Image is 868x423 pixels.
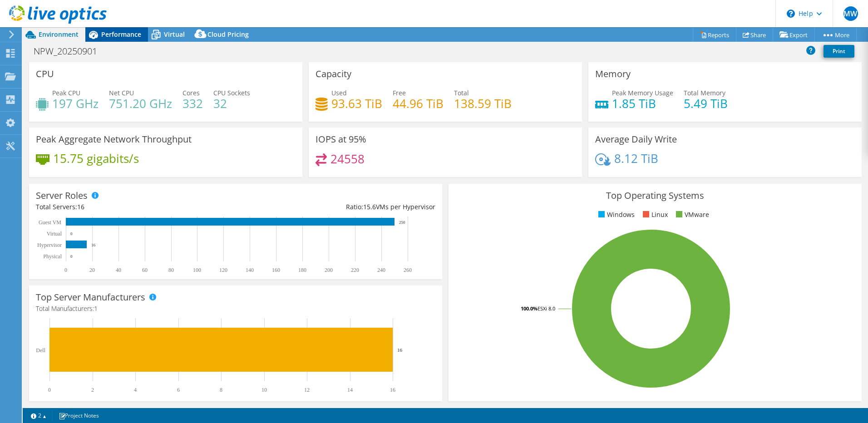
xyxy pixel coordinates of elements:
span: 15.6 [363,202,376,211]
h4: 44.96 TiB [393,98,444,108]
text: 40 [116,267,121,273]
text: 16 [397,347,403,353]
text: 2 [91,387,94,393]
text: 20 [89,267,95,273]
h4: 24558 [330,154,365,164]
h4: 1.85 TiB [612,98,673,108]
a: More [814,28,857,42]
text: 260 [404,267,412,273]
text: 100 [193,267,201,273]
text: 220 [351,267,359,273]
h4: 138.59 TiB [454,98,512,108]
span: Peak CPU [52,89,80,97]
text: 12 [304,387,310,393]
text: 4 [134,387,137,393]
span: MW [843,6,858,21]
a: Project Notes [52,410,105,421]
text: 60 [142,267,148,273]
h4: Total Manufacturers: [36,304,435,314]
text: 14 [347,387,353,393]
text: 6 [177,387,180,393]
a: 2 [25,410,53,421]
text: 80 [168,267,174,273]
h3: Server Roles [36,191,88,201]
text: 16 [91,243,96,247]
tspan: ESXi 8.0 [538,305,555,312]
text: 16 [390,387,395,393]
text: Hypervisor [37,242,62,248]
h3: CPU [36,69,54,79]
h3: Average Daily Write [595,134,677,144]
text: Virtual [47,231,62,237]
text: Guest VM [39,219,61,226]
text: 0 [70,254,73,259]
span: Virtual [164,30,185,39]
h4: 15.75 gigabits/s [53,153,139,163]
h4: 8.12 TiB [614,153,658,163]
div: Ratio: VMs per Hypervisor [236,202,435,212]
h3: Memory [595,69,631,79]
text: 10 [261,387,267,393]
span: Cloud Pricing [207,30,249,39]
h3: IOPS at 95% [316,134,366,144]
span: CPU Sockets [213,89,250,97]
span: Cores [182,89,200,97]
h4: 751.20 GHz [109,98,172,108]
a: Share [736,28,773,42]
text: 0 [64,267,67,273]
h4: 5.49 TiB [684,98,728,108]
text: 140 [246,267,254,273]
h3: Top Server Manufacturers [36,292,145,302]
text: 240 [377,267,385,273]
text: 250 [399,220,405,225]
text: 200 [325,267,333,273]
h1: NPW_20250901 [30,46,111,56]
span: Total [454,89,469,97]
span: 16 [77,202,84,211]
span: Total Memory [684,89,725,97]
span: 1 [94,304,98,313]
svg: \n [787,10,795,18]
li: Windows [596,210,635,220]
li: Linux [641,210,668,220]
a: Export [773,28,815,42]
span: Peak Memory Usage [612,89,673,97]
h4: 93.63 TiB [331,98,382,108]
text: Physical [43,253,62,260]
span: Net CPU [109,89,134,97]
h4: 332 [182,98,203,108]
li: VMware [674,210,709,220]
text: 160 [272,267,280,273]
tspan: 100.0% [521,305,538,312]
text: 8 [220,387,222,393]
span: Performance [101,30,141,39]
h4: 197 GHz [52,98,99,108]
h3: Top Operating Systems [455,191,855,201]
text: 120 [219,267,227,273]
text: 0 [48,387,51,393]
text: 180 [298,267,306,273]
a: Print [824,45,854,58]
h3: Capacity [316,69,351,79]
text: 0 [70,231,73,236]
a: Reports [693,28,736,42]
h4: 32 [213,98,250,108]
span: Environment [39,30,79,39]
span: Used [331,89,347,97]
div: Total Servers: [36,202,236,212]
h3: Peak Aggregate Network Throughput [36,134,192,144]
text: Dell [36,347,45,354]
span: Free [393,89,406,97]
